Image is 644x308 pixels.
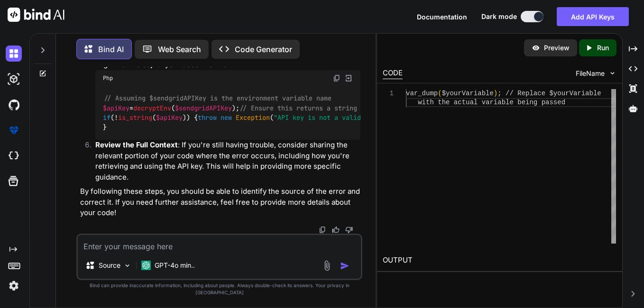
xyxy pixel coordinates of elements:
span: var_dump [406,90,438,97]
span: with the actual variable being passed [418,99,566,106]
p: Source [99,261,120,270]
img: Open in Browser [344,74,353,82]
strong: Review the Full Context [95,140,178,149]
span: "API key is not a valid string." [274,113,395,122]
img: copy [333,74,340,82]
img: cloudideIcon [6,148,22,164]
p: Web Search [158,44,201,55]
span: new [221,113,232,122]
img: settings [6,278,22,294]
img: Pick Models [123,262,131,270]
span: $apiKey [103,104,129,112]
button: Documentation [417,12,467,22]
div: 1 [383,89,394,98]
p: Preview [544,43,570,53]
span: $yourVariable [442,90,494,97]
p: Bind can provide inaccurate information, including about people. Always double-check its answers.... [76,282,362,296]
img: dislike [345,226,353,234]
img: GPT-4o mini [141,261,151,270]
span: Php [103,74,113,82]
button: Add API Keys [557,7,629,26]
img: like [332,226,340,234]
span: $apiKey [156,113,183,122]
img: icon [340,261,350,271]
span: decryptEnv [133,104,171,112]
span: // Ensure this returns a string [239,104,357,112]
img: copy [319,226,326,234]
div: CODE [383,68,403,79]
p: GPT-4o min.. [155,261,195,270]
span: $sendgridAPIKey [175,104,232,112]
span: // Assuming $sendgridAPIKey is the environment variable name [104,94,331,103]
img: Bind AI [8,8,64,22]
span: if [103,113,110,122]
span: is_string [118,113,152,122]
p: Run [597,43,609,53]
span: ( [438,90,442,97]
p: : If you're still having trouble, consider sharing the relevant portion of your code where the er... [95,140,360,182]
span: ; // Replace $yourVariable [498,90,601,97]
img: chevron down [608,69,616,77]
img: darkChat [6,45,22,62]
span: ) [494,90,497,97]
code: = ( ); (! ( )) { ( ); } [103,93,403,132]
h2: OUTPUT [377,249,622,272]
p: By following these steps, you should be able to identify the source of the error and correct it. ... [80,186,360,218]
span: Exception [236,113,270,122]
img: darkAi-studio [6,71,22,87]
span: throw [198,113,217,122]
img: attachment [322,260,332,271]
span: Documentation [417,13,467,21]
img: githubDark [6,97,22,113]
img: premium [6,122,22,138]
span: Dark mode [481,12,517,21]
img: preview [532,44,540,52]
p: Bind AI [98,44,124,55]
p: Code Generator [235,44,292,55]
span: FileName [576,69,605,78]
